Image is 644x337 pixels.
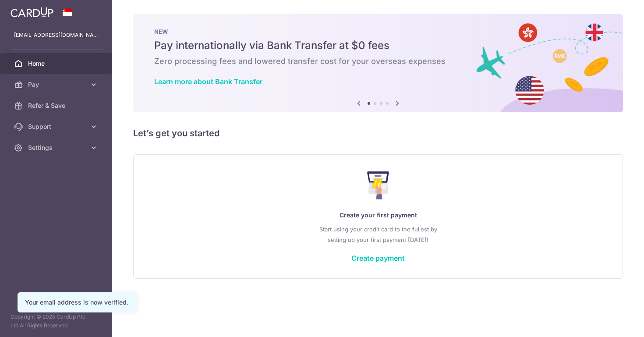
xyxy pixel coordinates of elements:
[154,56,602,67] h6: Zero processing fees and lowered transfer cost for your overseas expenses
[28,59,86,68] span: Home
[133,126,623,140] h5: Let’s get you started
[151,224,605,245] p: Start using your credit card to the fullest by setting up your first payment [DATE]!
[133,14,623,112] img: Bank transfer banner
[28,80,86,89] span: Pay
[154,28,602,35] p: NEW
[14,31,98,39] p: [EMAIL_ADDRESS][DOMAIN_NAME]
[367,171,389,199] img: Make Payment
[11,7,53,18] img: CardUp
[28,143,86,152] span: Settings
[351,254,405,263] a: Create payment
[151,210,605,220] p: Create your first payment
[25,298,128,307] div: Your email address is now verified.
[28,122,86,131] span: Support
[154,77,262,86] a: Learn more about Bank Transfer
[28,101,86,110] span: Refer & Save
[154,39,602,53] h5: Pay internationally via Bank Transfer at $0 fees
